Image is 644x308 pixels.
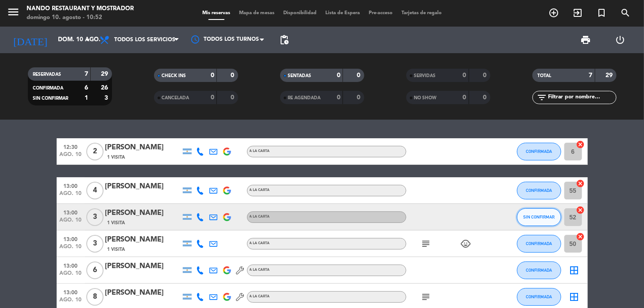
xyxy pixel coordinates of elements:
i: add_circle_outline [548,8,559,18]
button: CONFIRMADA [517,182,561,199]
span: SIN CONFIRMAR [33,96,69,101]
span: A LA CARTA [250,215,270,218]
span: A LA CARTA [250,242,270,245]
button: CONFIRMADA [517,143,561,160]
div: LOG OUT [603,27,637,53]
strong: 0 [211,72,214,78]
span: A LA CARTA [250,295,270,298]
i: border_all [569,265,580,276]
button: menu [7,5,20,22]
strong: 0 [463,72,467,78]
span: ago. 10 [60,297,82,307]
span: CONFIRMADA [526,241,552,246]
span: 6 [86,261,104,279]
strong: 0 [463,94,467,101]
span: Pre-acceso [364,11,397,16]
i: menu [7,5,20,19]
strong: 0 [483,94,488,101]
span: SERVIDAS [414,74,436,78]
div: Nando Restaurant y Mostrador [27,4,134,13]
span: Disponibilidad [279,11,321,16]
i: subject [421,238,432,249]
span: 13:00 [60,234,82,244]
button: CONFIRMADA [517,261,561,279]
span: print [580,35,591,45]
div: [PERSON_NAME] [105,207,181,219]
span: 8 [86,288,104,306]
span: Todos los servicios [114,37,175,43]
span: A LA CARTA [250,268,270,272]
span: 13:00 [60,207,82,217]
span: NO SHOW [414,96,437,100]
span: 1 Visita [108,246,125,253]
span: 3 [86,208,104,226]
span: 12:30 [60,141,82,152]
span: CANCELADA [162,96,189,100]
span: SIN CONFIRMAR [523,214,555,219]
i: border_all [569,292,580,302]
span: SENTADAS [288,74,312,78]
i: turned_in_not [596,8,607,18]
strong: 0 [337,72,340,78]
i: child_care [461,238,471,249]
span: 13:00 [60,180,82,191]
strong: 0 [231,94,236,101]
span: TOTAL [538,74,551,78]
div: domingo 10. agosto - 10:52 [27,13,134,22]
i: subject [421,292,432,302]
div: [PERSON_NAME] [105,261,181,272]
span: 13:00 [60,260,82,270]
img: google-logo.png [223,187,231,195]
span: 2 [86,143,104,160]
button: CONFIRMADA [517,288,561,306]
span: CONFIRMADA [526,188,552,193]
span: 4 [86,182,104,199]
button: CONFIRMADA [517,235,561,253]
strong: 29 [101,71,110,77]
i: cancel [576,232,585,241]
span: Lista de Espera [321,11,364,16]
i: cancel [576,179,585,188]
span: 1 Visita [108,219,125,226]
strong: 0 [357,94,362,101]
i: [DATE] [7,30,54,50]
span: ago. 10 [60,191,82,201]
span: RE AGENDADA [288,96,321,100]
strong: 0 [357,72,362,78]
div: [PERSON_NAME] [105,234,181,246]
i: power_settings_new [615,35,625,45]
span: ago. 10 [60,244,82,254]
span: CHECK INS [162,74,186,78]
span: CONFIRMADA [33,86,64,90]
span: A LA CARTA [250,188,270,192]
img: google-logo.png [223,148,231,156]
strong: 6 [85,85,88,91]
i: arrow_drop_down [82,35,93,45]
img: google-logo.png [223,213,231,221]
span: 13:00 [60,287,82,297]
i: filter_list [537,92,548,103]
strong: 0 [231,72,236,78]
div: [PERSON_NAME] [105,142,181,153]
strong: 7 [85,71,88,77]
div: [PERSON_NAME] [105,181,181,192]
strong: 26 [101,85,110,91]
span: pending_actions [279,35,289,45]
span: RESERVADAS [33,72,62,77]
span: ago. 10 [60,270,82,281]
span: ago. 10 [60,152,82,162]
i: cancel [576,206,585,214]
strong: 0 [337,94,340,101]
i: cancel [576,140,585,149]
img: google-logo.png [223,293,231,301]
button: SIN CONFIRMAR [517,208,561,226]
strong: 1 [85,95,88,101]
img: google-logo.png [223,266,231,274]
strong: 0 [483,72,488,78]
span: 1 Visita [108,154,125,161]
div: [PERSON_NAME] [105,287,181,299]
strong: 0 [211,94,214,101]
input: Filtrar por nombre... [548,93,616,102]
span: ago. 10 [60,217,82,227]
span: Mapa de mesas [235,11,279,16]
